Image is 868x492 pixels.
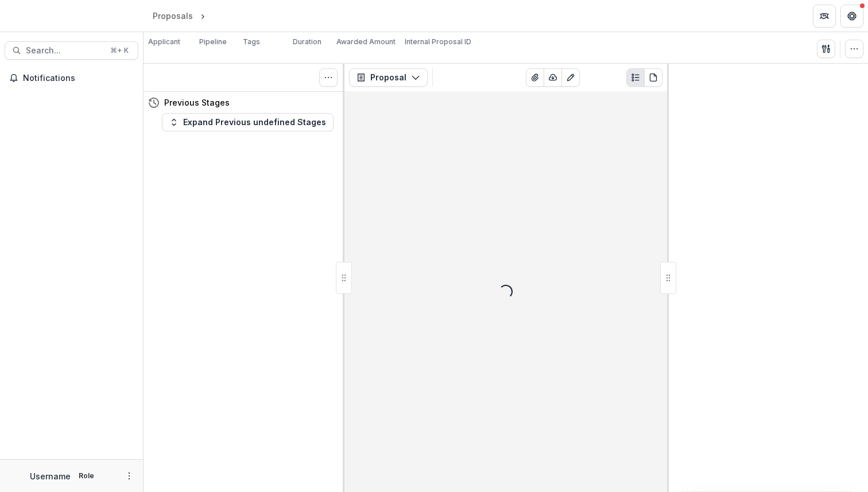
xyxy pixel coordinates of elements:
[148,7,257,24] nav: breadcrumb
[5,69,138,87] button: Notifications
[319,68,338,87] button: Toggle View Cancelled Tasks
[199,37,227,47] p: Pipeline
[164,96,230,109] h4: Previous Stages
[153,10,193,22] div: Proposals
[26,46,103,56] span: Search...
[23,73,134,83] span: Notifications
[148,7,197,24] a: Proposals
[293,37,321,47] p: Duration
[405,37,471,47] p: Internal Proposal ID
[626,68,645,87] button: Plaintext view
[75,471,98,481] p: Role
[840,5,863,28] button: Get Help
[5,41,138,60] button: Search...
[243,37,260,47] p: Tags
[162,113,334,131] button: Expand Previous undefined Stages
[148,37,180,47] p: Applicant
[644,68,662,87] button: PDF view
[526,68,544,87] button: View Attached Files
[108,44,131,57] div: ⌘ + K
[122,469,136,483] button: More
[336,37,396,47] p: Awarded Amount
[349,68,428,87] button: Proposal
[561,68,580,87] button: Edit as form
[813,5,836,28] button: Partners
[30,470,71,482] p: Username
